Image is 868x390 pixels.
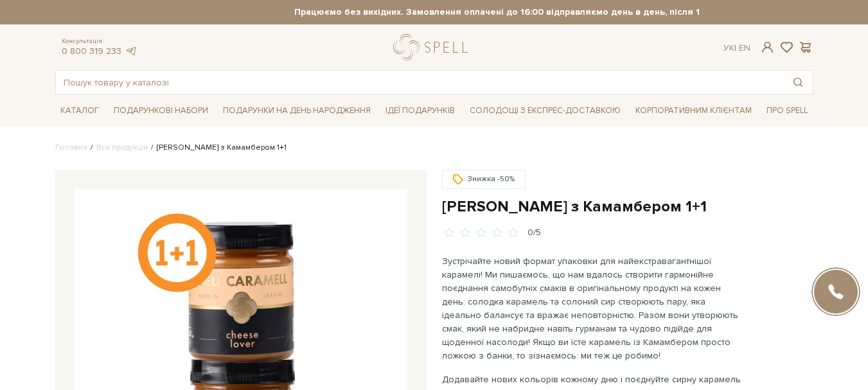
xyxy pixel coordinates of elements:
[393,34,474,60] a: logo
[723,42,750,54] div: Ук
[630,100,757,121] a: Корпоративним клієнтам
[62,37,137,46] span: Консультація:
[55,101,104,121] span: Каталог
[442,170,526,189] div: Знижка -50%
[761,101,813,121] span: Про Spell
[56,71,783,94] input: Пошук товару у каталозі
[218,101,376,121] span: Подарунки на День народження
[527,227,541,239] div: 0/5
[125,46,137,57] a: telegram
[62,46,121,57] a: 0 800 319 233
[55,143,87,152] a: Головна
[442,254,743,362] p: Зустрічайте новий формат упаковки для найекстравагантнішої карамелі! Ми пишаємось, що нам вдалось...
[96,143,148,152] a: Вся продукція
[109,101,213,121] span: Подарункові набори
[783,71,813,94] button: Пошук товару у каталозі
[148,142,287,154] li: [PERSON_NAME] з Камамбером 1+1
[465,100,626,121] a: Солодощі з експрес-доставкою
[739,42,750,53] a: En
[734,42,736,53] span: |
[380,101,460,121] span: Ідеї подарунків
[442,197,813,217] h1: [PERSON_NAME] з Камамбером 1+1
